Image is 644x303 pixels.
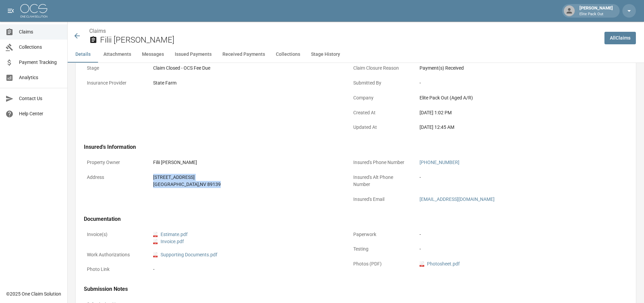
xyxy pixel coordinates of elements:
button: Received Payments [217,46,270,63]
div: - [420,174,605,181]
a: AllClaims [604,32,636,44]
p: Company [350,91,411,104]
span: Contact Us [19,95,62,102]
div: State Farm [153,79,339,87]
div: [DATE] 1:02 PM [420,109,605,116]
p: Stage [84,62,145,75]
p: Updated At [350,121,411,134]
div: - [420,246,605,253]
button: open drawer [4,4,18,18]
button: Stage History [306,46,345,63]
button: Collections [270,46,306,63]
p: Invoice(s) [84,228,145,241]
p: Claim Closure Reason [350,62,411,75]
p: Photo Link [84,263,145,276]
div: Claim Closed - OCS Fee Due [153,65,339,72]
a: pdfPhotosheet.pdf [420,260,460,267]
a: pdfEstimate.pdf [153,231,188,238]
div: [STREET_ADDRESS] [153,174,339,181]
h2: Filii [PERSON_NAME] [100,35,599,45]
p: Insured's Alt Phone Number [350,171,411,191]
button: Attachments [98,46,137,63]
a: pdfInvoice.pdf [153,238,184,245]
p: Insurance Provider [84,76,145,90]
p: Address [84,171,145,184]
p: Created At [350,106,411,119]
span: Analytics [19,74,62,81]
h4: Submission Notes [84,286,609,293]
p: Property Owner [84,156,145,169]
div: anchor tabs [68,46,644,63]
button: Details [68,46,98,63]
p: Work Authorizations [84,248,145,261]
div: [DATE] 12:45 AM [420,124,605,131]
nav: breadcrumb [89,27,599,35]
h4: Documentation [84,216,609,223]
a: [EMAIL_ADDRESS][DOMAIN_NAME] [420,196,495,202]
div: Elite Pack Out (Aged A/R) [420,94,605,101]
p: Submitted By [350,76,411,90]
p: Elite Pack Out [579,11,613,17]
span: Help Center [19,110,62,117]
p: Paperwork [350,228,411,241]
button: Issued Payments [169,46,217,63]
div: [PERSON_NAME] [577,5,616,17]
span: Collections [19,44,62,51]
p: Insured's Phone Number [350,156,411,169]
div: Payment(s) Received [420,65,605,72]
p: Photos (PDF) [350,257,411,271]
h4: Insured's Information [84,144,609,150]
img: ocs-logo-white-transparent.png [20,4,47,18]
span: Payment Tracking [19,59,62,66]
div: - [420,231,605,238]
div: © 2025 One Claim Solution [6,290,61,297]
span: Claims [19,28,62,36]
p: Insured's Email [350,193,411,206]
div: - [420,79,605,87]
a: Claims [89,28,106,34]
a: [PHONE_NUMBER] [420,160,459,165]
div: [GEOGRAPHIC_DATA] , NV 89139 [153,181,339,188]
p: Testing [350,242,411,256]
div: - [153,266,339,273]
a: pdfSupporting Documents.pdf [153,251,217,258]
div: Filii [PERSON_NAME] [153,159,339,166]
button: Messages [137,46,169,63]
